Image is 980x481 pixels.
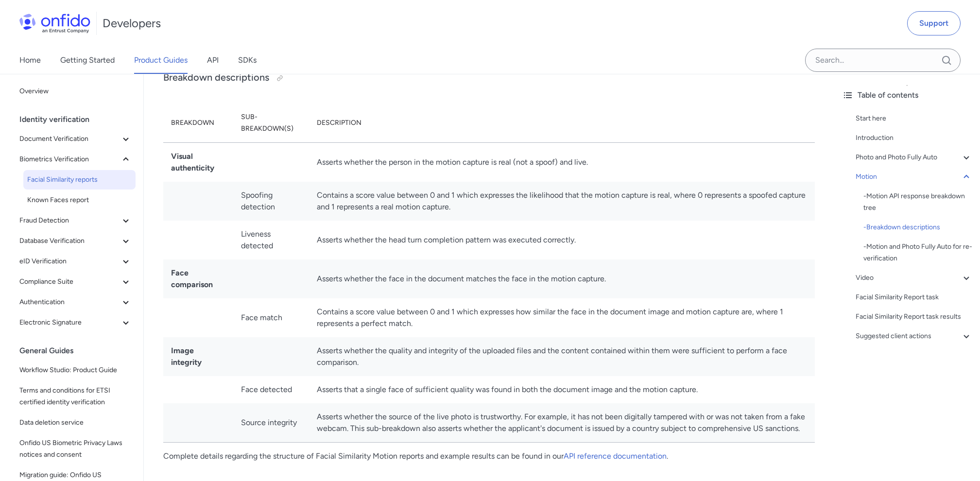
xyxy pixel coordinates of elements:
[163,450,815,462] p: Complete details regarding the structure of Facial Similarity Motion reports and example results ...
[207,47,219,74] a: API
[16,129,136,149] button: Document Verification
[863,241,972,264] a: -Motion and Photo Fully Auto for re-verification
[805,49,961,72] input: Onfido search input field
[233,182,309,221] td: Spoofing detection
[856,113,972,124] a: Start here
[863,190,972,214] div: - Motion API response breakdown tree
[309,103,815,143] th: Description
[309,376,815,403] td: Asserts that a single face of sufficient quality was found in both the document image and the mot...
[19,14,90,33] img: Onfido Logo
[19,154,120,165] span: Biometrics Verification
[863,190,972,214] a: -Motion API response breakdown tree
[856,132,972,144] a: Introduction
[19,110,139,129] div: Identity verification
[16,252,136,271] button: eID Verification
[856,311,972,323] a: Facial Similarity Report task results
[19,133,120,145] span: Document Verification
[19,215,120,226] span: Fraud Detection
[19,47,41,74] a: Home
[856,152,972,163] a: Photo and Photo Fully Auto
[238,47,257,74] a: SDKs
[309,221,815,259] td: Asserts whether the head turn completion pattern was executed correctly.
[163,103,233,143] th: Breakdown
[19,417,132,429] span: Data deletion service
[863,222,972,233] div: - Breakdown descriptions
[60,47,115,74] a: Getting Started
[16,211,136,230] button: Fraud Detection
[233,403,309,443] td: Source integrity
[19,86,132,97] span: Overview
[309,142,815,182] td: Asserts whether the person in the motion capture is real (not a spoof) and live.
[16,231,136,251] button: Database Verification
[171,268,213,289] strong: Face comparison
[27,194,132,206] span: Known Faces report
[16,433,136,464] a: Onfido US Biometric Privacy Laws notices and consent
[16,82,136,101] a: Overview
[233,103,309,143] th: Sub-breakdown(s)
[19,341,139,361] div: General Guides
[856,292,972,303] a: Facial Similarity Report task
[863,222,972,233] a: -Breakdown descriptions
[19,296,120,308] span: Authentication
[309,403,815,443] td: Asserts whether the source of the live photo is trustworthy. For example, it has not been digital...
[19,385,132,408] span: Terms and conditions for ETSI certified identity verification
[19,317,120,328] span: Electronic Signature
[23,170,136,189] a: Facial Similarity reports
[16,413,136,432] a: Data deletion service
[19,437,132,461] span: Onfido US Biometric Privacy Laws notices and consent
[171,152,214,172] strong: Visual authenticity
[309,298,815,337] td: Contains a score value between 0 and 1 which expresses how similar the face in the document image...
[842,89,972,101] div: Table of contents
[863,241,972,264] div: - Motion and Photo Fully Auto for re-verification
[309,337,815,376] td: Asserts whether the quality and integrity of the uploaded files and the content contained within ...
[856,171,972,183] a: Motion
[19,235,120,247] span: Database Verification
[856,330,972,342] a: Suggested client actions
[309,182,815,221] td: Contains a score value between 0 and 1 which expresses the likelihood that the motion capture is ...
[16,313,136,332] button: Electronic Signature
[16,272,136,292] button: Compliance Suite
[16,381,136,412] a: Terms and conditions for ETSI certified identity verification
[23,190,136,210] a: Known Faces report
[16,361,136,380] a: Workflow Studio: Product Guide
[233,298,309,337] td: Face match
[27,174,132,186] span: Facial Similarity reports
[16,150,136,169] button: Biometrics Verification
[233,376,309,403] td: Face detected
[856,272,972,284] a: Video
[19,256,120,267] span: eID Verification
[16,292,136,312] button: Authentication
[171,346,202,367] strong: Image integrity
[564,451,667,461] a: API reference documentation
[103,16,161,31] h1: Developers
[907,11,961,35] a: Support
[19,276,120,288] span: Compliance Suite
[163,70,815,86] h3: Breakdown descriptions
[233,221,309,259] td: Liveness detected
[309,259,815,298] td: Asserts whether the face in the document matches the face in the motion capture.
[134,47,188,74] a: Product Guides
[19,364,132,376] span: Workflow Studio: Product Guide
